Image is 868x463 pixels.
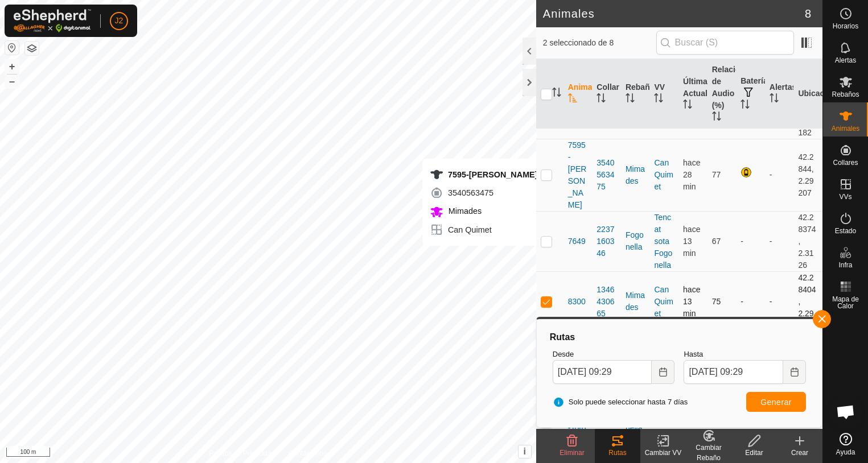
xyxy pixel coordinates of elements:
[548,330,811,344] div: Rutas
[25,42,39,55] button: Capas del Mapa
[712,113,721,122] p-sorticon: Activar para ordenar
[115,15,124,27] span: J2
[746,392,806,412] button: Generar
[736,59,765,129] th: Batería
[656,31,794,55] input: Buscar (S)
[563,59,593,129] th: Animal
[683,101,692,110] p-sorticon: Activar para ordenar
[823,428,868,460] a: Ayuda
[640,448,686,458] div: Cambiar VV
[736,271,765,332] td: -
[5,41,19,55] button: Restablecer Mapa
[836,449,855,456] span: Ayuda
[793,271,822,332] td: 42.28404, 2.29178
[524,447,526,456] span: i
[626,163,645,187] div: Mimades
[626,95,635,104] p-sorticon: Activar para ordenar
[826,296,865,309] span: Mapa de Calor
[783,360,806,384] button: Choose Date
[712,297,721,306] span: 75
[568,296,586,308] span: 8300
[835,228,856,234] span: Estado
[626,229,645,253] div: Fogonella
[765,59,794,129] th: Alertas
[712,170,721,179] span: 77
[805,5,811,22] span: 8
[626,290,645,313] div: Mimades
[289,448,327,458] a: Contáctenos
[552,89,561,98] p-sorticon: Activar para ordenar
[832,125,859,132] span: Animales
[14,9,91,32] img: Logo Gallagher
[597,284,616,320] div: 1346430665
[446,206,482,216] span: Mimades
[430,186,538,200] div: 3540563475
[654,213,672,270] a: Tencat sota Fogonella
[621,59,650,129] th: Rebaño
[838,262,852,268] span: Infra
[209,448,274,458] a: Política de Privacidad
[686,443,731,463] div: Cambiar Rebaño
[793,139,822,211] td: 42.2844, 2.29207
[707,59,737,129] th: Relación de Audio (%)
[765,139,794,211] td: -
[597,157,616,193] div: 3540563475
[568,95,577,104] p-sorticon: Activar para ordenar
[731,448,777,458] div: Editar
[760,398,792,407] span: Generar
[654,285,673,318] a: Can Quimet
[741,101,750,110] p-sorticon: Activar para ordenar
[652,360,674,384] button: Choose Date
[683,158,700,191] span: 30 ago 2025, 9:01
[649,59,678,129] th: VV
[770,95,779,104] p-sorticon: Activar para ordenar
[5,60,19,73] button: +
[597,224,616,259] div: 2237160346
[5,75,19,88] button: –
[684,349,806,360] label: Hasta
[654,95,663,104] p-sorticon: Activar para ordenar
[839,193,851,200] span: VVs
[832,91,859,98] span: Rebaños
[543,37,656,49] span: 2 seleccionado de 8
[678,59,707,129] th: Última Actualización
[793,59,822,129] th: Ubicación
[777,448,822,458] div: Crear
[597,95,606,104] p-sorticon: Activar para ordenar
[543,7,805,20] h2: Animales
[592,59,621,129] th: Collar
[835,57,856,64] span: Alertas
[568,235,586,247] span: 7649
[553,349,675,360] label: Desde
[683,225,700,258] span: 30 ago 2025, 9:16
[553,396,688,408] span: Solo puede seleccionar hasta 7 días
[765,211,794,271] td: -
[560,449,584,457] span: Eliminar
[829,395,863,429] a: Chat abierto
[736,211,765,271] td: -
[833,159,858,166] span: Collares
[712,237,721,246] span: 67
[430,168,538,181] div: 7595-[PERSON_NAME]
[683,285,700,318] span: 30 ago 2025, 9:16
[568,139,588,211] span: 7595-[PERSON_NAME]
[519,445,531,458] button: i
[595,448,640,458] div: Rutas
[765,271,794,332] td: -
[793,211,822,271] td: 42.28374, 2.3126
[833,23,858,30] span: Horarios
[430,223,538,237] div: Can Quimet
[654,158,673,191] a: Can Quimet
